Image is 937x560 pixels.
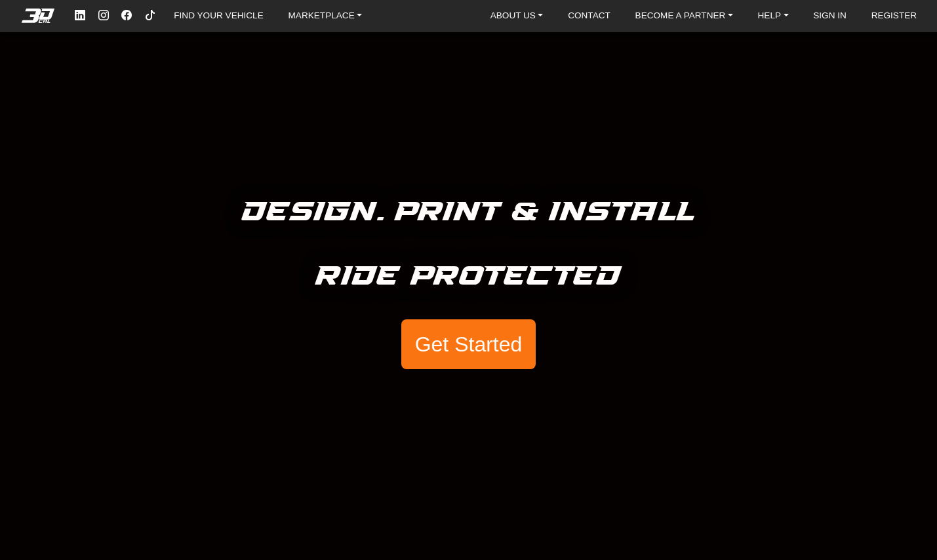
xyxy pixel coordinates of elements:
[283,7,368,26] a: MARKETPLACE
[169,7,268,26] a: FIND YOUR VEHICLE
[401,319,535,369] button: Get Started
[315,255,622,298] h5: Ride Protected
[808,7,852,26] a: SIGN IN
[753,7,794,26] a: HELP
[563,7,616,26] a: CONTACT
[485,7,549,26] a: ABOUT US
[866,7,923,26] a: REGISTER
[630,7,738,26] a: BECOME A PARTNER
[242,191,695,234] h5: Design. Print & Install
